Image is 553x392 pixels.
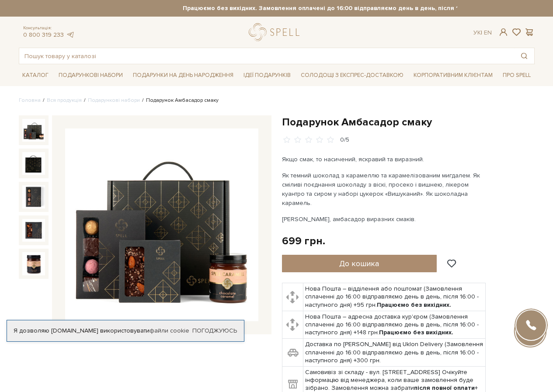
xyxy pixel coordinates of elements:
[23,31,64,38] a: 0 800 319 233
[22,219,45,242] img: Подарунок Амбасадор смаку
[414,384,475,392] b: після повної оплати
[282,115,535,129] h1: Подарунок Амбасадор смаку
[249,23,303,41] a: logo
[22,119,45,142] img: Подарунок Амбасадор смаку
[22,252,45,275] img: Подарунок Амбасадор смаку
[282,215,487,224] p: [PERSON_NAME], амбасадор виразних смаків.
[484,29,492,36] a: En
[23,25,75,31] span: Консультація:
[19,97,41,104] a: Головна
[66,31,75,38] a: telegram
[88,97,140,104] a: Подарункові набори
[282,155,487,164] p: Якщо смак, то насичений, яскравий та виразний.
[303,339,485,367] td: Доставка по [PERSON_NAME] від Uklon Delivery (Замовлення сплаченні до 16:00 відправляємо день в д...
[19,69,52,82] span: Каталог
[150,327,189,334] a: файли cookie
[65,128,258,322] img: Подарунок Амбасадор смаку
[379,329,453,336] b: Працюємо без вихідних.
[7,327,244,335] div: Я дозволяю [DOMAIN_NAME] використовувати
[377,301,451,309] b: Працюємо без вихідних.
[282,171,487,208] p: Як темний шоколад з карамеллю та карамелізованим мигдалем. Як сміливі поєднання шоколаду з віскі,...
[339,259,379,268] span: До кошика
[481,29,482,36] span: |
[514,48,534,64] button: Пошук товару у каталозі
[55,69,126,82] span: Подарункові набори
[473,29,492,37] div: Ук
[340,136,349,144] div: 0/5
[19,48,514,64] input: Пошук товару у каталозі
[22,152,45,175] img: Подарунок Амбасадор смаку
[282,234,325,248] div: 699 грн.
[303,283,485,311] td: Нова Пошта – відділення або поштомат (Замовлення сплаченні до 16:00 відправляємо день в день, піс...
[22,185,45,208] img: Подарунок Амбасадор смаку
[192,327,237,335] a: Погоджуюсь
[499,69,534,82] span: Про Spell
[410,68,496,83] a: Корпоративним клієнтам
[47,97,82,104] a: Вся продукція
[140,97,219,104] li: Подарунок Амбасадор смаку
[297,68,407,83] a: Солодощі з експрес-доставкою
[303,311,485,339] td: Нова Пошта – адресна доставка кур'єром (Замовлення сплаченні до 16:00 відправляємо день в день, п...
[129,69,237,82] span: Подарунки на День народження
[240,69,294,82] span: Ідеї подарунків
[282,255,437,272] button: До кошика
